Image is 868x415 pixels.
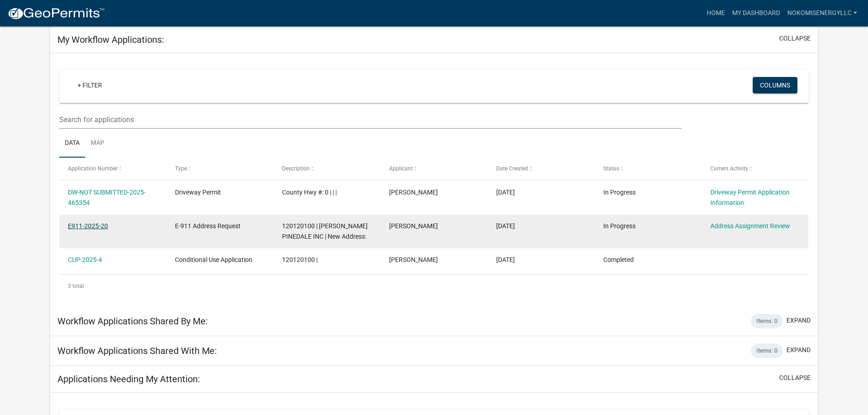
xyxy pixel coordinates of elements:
[603,165,619,172] span: Status
[703,5,729,22] a: Home
[603,256,634,263] span: Completed
[710,189,790,206] a: Driveway Permit Application Information
[59,158,166,179] datatable-header-cell: Application Number
[59,110,681,129] input: Search for applications
[282,256,318,263] span: 120120100 |
[68,222,108,230] a: E911-2025-20
[389,165,413,172] span: Applicant
[786,316,811,325] button: expand
[282,222,368,240] span: 120120100 | ZIMMERMAN PINEDALE INC | New Address:
[389,222,438,230] span: Amy Woldt
[68,165,118,172] span: Application Number
[380,158,488,179] datatable-header-cell: Applicant
[175,222,241,230] span: E-911 Address Request
[50,53,818,307] div: collapse
[751,314,783,328] div: Items: 0
[753,77,797,93] button: Columns
[496,165,528,172] span: Date Created
[784,5,861,22] a: nokomisenergyllc
[603,222,636,230] span: In Progress
[282,189,337,196] span: County Hwy #: 0 | | |
[496,222,515,230] span: 08/15/2025
[175,256,252,263] span: Conditional Use Application
[57,34,164,45] h5: My Workflow Applications:
[488,158,595,179] datatable-header-cell: Date Created
[68,189,146,206] a: DW-NOT SUBMITTED-2025-465354
[166,158,273,179] datatable-header-cell: Type
[710,165,748,172] span: Current Activity
[70,77,109,93] a: + Filter
[710,222,790,230] a: Address Assignment Review
[594,158,701,179] datatable-header-cell: Status
[57,345,217,356] h5: Workflow Applications Shared With Me:
[729,5,784,22] a: My Dashboard
[779,373,811,383] button: collapse
[603,189,636,196] span: In Progress
[496,256,515,263] span: 06/25/2025
[751,343,783,358] div: Items: 0
[389,189,438,196] span: Amy Woldt
[68,256,102,263] a: CUP-2025-4
[59,275,809,297] div: 3 total
[496,189,515,196] span: 08/18/2025
[701,158,808,179] datatable-header-cell: Current Activity
[59,129,85,158] a: Data
[779,34,811,43] button: collapse
[389,256,438,263] span: Amy Woldt
[282,165,310,172] span: Description
[273,158,380,179] datatable-header-cell: Description
[786,345,811,355] button: expand
[85,129,110,158] a: Map
[175,165,187,172] span: Type
[175,189,221,196] span: Driveway Permit
[57,316,208,327] h5: Workflow Applications Shared By Me:
[57,374,200,384] h5: Applications Needing My Attention:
